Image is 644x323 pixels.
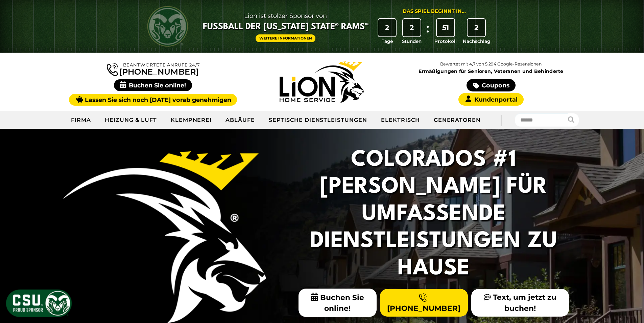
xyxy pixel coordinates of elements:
[282,146,586,282] h2: Colorados #1 [PERSON_NAME] für umfassende Dienstleistungen zu Hause
[378,19,396,36] div: 2
[425,19,431,45] div: :
[493,293,556,313] font: Text, um jetzt zu buchen!
[467,79,515,91] a: Coupons
[482,82,509,89] font: Coupons
[380,289,468,317] a: [PHONE_NUMBER]
[107,61,199,76] a: [PHONE_NUMBER]
[374,112,427,129] a: Elektrisch
[98,112,164,129] a: Heizung & Luft
[64,112,98,129] a: Firma
[203,21,368,33] span: Fußball der [US_STATE] State® Rams™
[468,19,485,36] div: 2
[219,112,262,129] a: Abläufe
[437,19,454,36] div: 51
[382,38,393,45] span: Tage
[408,69,574,74] span: Ermäßigungen für Senioren, Veteranen und Behinderte
[129,82,186,89] font: Buchen Sie online!
[85,96,231,103] font: Lassen Sie sich noch [DATE] vorab genehmigen
[5,289,73,318] img: CSU-Sponsoren-Abzeichen
[403,8,466,15] div: Das Spiel beginnt in...
[463,38,490,45] span: Nachschlag
[256,34,316,42] a: Weitere Informationen
[203,10,368,21] span: Lion ist stolzer Sponsor von
[487,111,515,129] div: |
[69,94,237,106] a: Lassen Sie sich noch [DATE] vorab genehmigen
[320,293,364,313] font: Buchen Sie online!
[458,93,523,106] a: Kundenportal
[434,38,457,45] span: Protokoll
[262,112,374,129] a: Septische Dienstleistungen
[474,96,518,103] font: Kundenportal
[280,61,364,103] img: Lions-Heimdienst
[164,112,219,129] a: Klempnerei
[406,60,575,68] p: Bewertet mit 4,7 von 5.294 Google-Rezensionen
[119,67,199,77] font: [PHONE_NUMBER]
[427,112,488,129] a: Generatoren
[387,304,460,313] font: [PHONE_NUMBER]
[147,6,188,47] img: Logo der CSU Rams
[403,19,421,36] div: 2
[402,38,422,45] span: Stunden
[471,289,569,317] a: Text, um jetzt zu buchen!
